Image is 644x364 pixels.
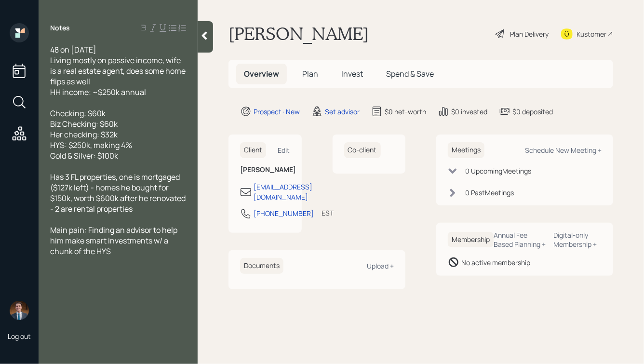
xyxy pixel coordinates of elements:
span: Checking: $60k [50,108,106,119]
span: Has 3 FL properties, one is mortgaged ($127k left) - homes he bought for $150k, worth $600k after... [50,172,187,214]
span: Living mostly on passive income, wife is a real estate agent, does some home flips as well [50,55,187,87]
h6: Co-client [344,142,381,158]
h6: [PERSON_NAME] [240,166,290,174]
div: [PHONE_NUMBER] [254,208,314,218]
h6: Meetings [448,142,484,158]
div: Digital-only Membership + [554,230,602,249]
h6: Membership [448,232,494,248]
span: Plan [302,68,318,79]
div: 0 Upcoming Meeting s [465,166,531,176]
div: EST [322,208,334,218]
label: Notes [50,23,70,33]
div: [EMAIL_ADDRESS][DOMAIN_NAME] [254,182,312,202]
div: Set advisor [325,107,360,117]
span: Overview [244,68,279,79]
span: Invest [341,68,363,79]
span: Spend & Save [386,68,434,79]
div: Upload + [367,261,394,270]
div: $0 deposited [512,107,553,117]
div: Prospect · New [254,107,300,117]
h6: Client [240,142,266,158]
div: Schedule New Meeting + [525,146,602,155]
span: Her checking: $32k [50,129,118,140]
h1: [PERSON_NAME] [228,23,369,44]
span: HYS: $250k, making 4% [50,140,132,150]
span: HH income: ~$250k annual [50,87,146,97]
span: 48 on [DATE] [50,44,96,55]
div: Kustomer [577,29,606,39]
span: Biz Checking: $60k [50,119,118,129]
div: No active membership [461,257,530,268]
div: Annual Fee Based Planning + [494,230,546,249]
div: Plan Delivery [510,29,549,39]
div: $0 net-worth [385,107,426,117]
h6: Documents [240,258,283,274]
div: Log out [8,332,31,341]
div: Edit [278,146,290,155]
span: Main pain: Finding an advisor to help him make smart investments w/ a chunk of the HYS [50,225,179,256]
span: Gold & Silver: $100k [50,150,118,161]
img: hunter_neumayer.jpg [10,301,29,320]
div: $0 invested [451,107,487,117]
div: 0 Past Meeting s [465,188,514,198]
